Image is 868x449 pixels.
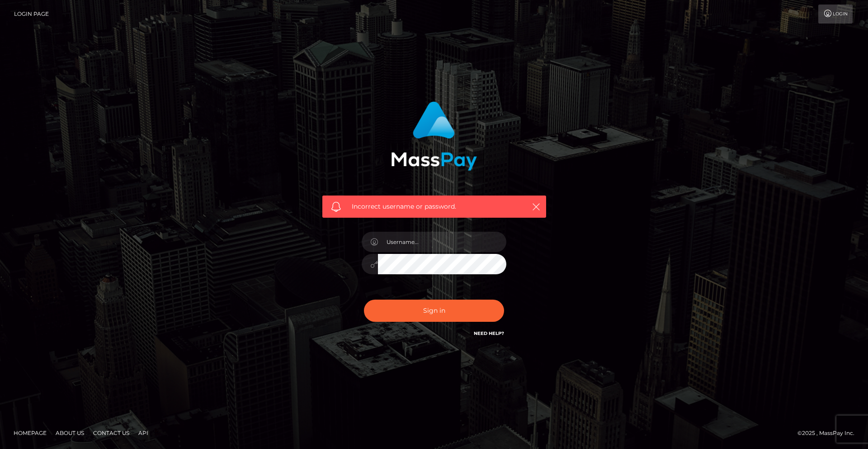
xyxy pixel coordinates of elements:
span: Incorrect username or password. [352,202,517,211]
div: © 2025 , MassPay Inc. [797,428,861,438]
a: Need Help? [474,330,504,336]
a: Homepage [10,426,50,440]
a: API [135,426,152,440]
button: Sign in [364,300,504,322]
a: Login Page [14,5,49,24]
input: Username... [378,232,506,252]
a: About Us [52,426,88,440]
a: Contact Us [90,426,133,440]
a: Login [818,5,853,24]
img: MassPay Login [391,101,477,171]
